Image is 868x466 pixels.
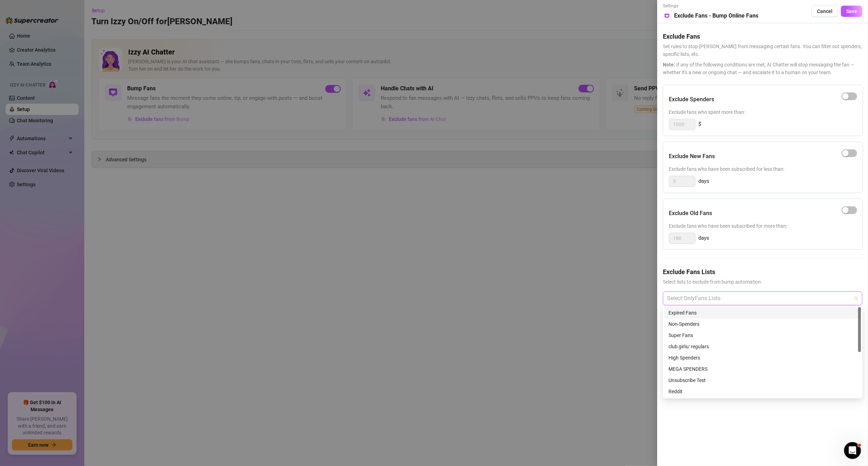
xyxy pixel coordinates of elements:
h5: Exclude New Fans [669,152,715,161]
span: Exclude fans who spent more than: [669,108,857,116]
span: If any of the following conditions are met, AI Chatter will stop messaging the fan — whether it's... [663,61,862,76]
span: Set rules to stop [PERSON_NAME] from messaging certain fans. You can filter out spenders, specifi... [663,43,862,58]
div: Reddit [664,386,861,397]
div: Expired Fans [664,307,861,318]
h5: Exclude Fans Lists [663,267,862,277]
div: Super Fans [668,331,857,339]
span: Settings [663,3,758,9]
div: Reddit [668,388,857,395]
button: Save [841,6,862,17]
div: club girls/ regulars [664,341,861,352]
span: days [698,234,709,242]
iframe: Intercom live chat [844,442,861,459]
div: club girls/ regulars [668,343,857,350]
span: Exclude fans who have been subscribed for more than: [669,222,857,230]
div: MEGA SPENDERS [664,363,861,375]
div: Expired Fans [668,309,857,317]
div: Non-Spenders [664,318,861,330]
h5: Exclude Fans - Bump Online Fans [674,12,758,20]
span: $ [698,120,701,129]
div: Non-Spenders [668,320,857,328]
span: Exclude fans who have been subscribed for less than: [669,165,857,173]
div: Unsubscribe Test [668,376,857,384]
div: Super Fans [664,330,861,341]
span: days [698,177,709,186]
button: Cancel [811,6,838,17]
h5: Exclude Spenders [669,95,714,104]
span: Save [846,8,857,14]
div: High Spenders [668,354,857,362]
h5: Exclude Old Fans [669,209,712,218]
div: High Spenders [664,352,861,363]
span: Note: [663,62,675,67]
h5: Exclude Fans [663,32,862,41]
span: Select lists to exclude from bump automation. [663,278,862,286]
div: Unsubscribe Test [664,375,861,386]
div: MEGA SPENDERS [668,365,857,373]
span: Cancel [817,8,833,14]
